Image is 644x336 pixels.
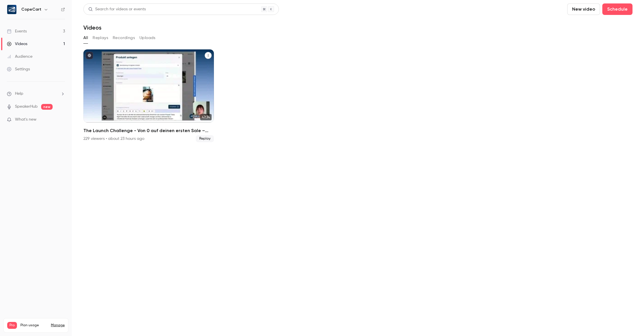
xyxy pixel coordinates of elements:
div: Search for videos or events [88,6,146,12]
span: Plan usage [20,323,47,328]
span: Pro [7,322,17,329]
span: new [41,104,53,110]
section: Videos [83,3,632,333]
h2: The Launch Challenge - Von 0 auf deinen ersten Sale – [PERSON_NAME] als gedacht [83,127,214,134]
ul: Videos [83,49,632,142]
a: 47:34The Launch Challenge - Von 0 auf deinen ersten Sale – [PERSON_NAME] als gedacht229 viewers •... [83,49,214,142]
div: 229 viewers • about 23 hours ago [83,136,144,142]
a: Manage [51,323,65,328]
div: Audience [7,54,32,59]
img: CopeCart [7,5,16,14]
button: Uploads [139,33,156,43]
li: The Launch Challenge - Von 0 auf deinen ersten Sale – schneller als gedacht [83,49,214,142]
button: Recordings [113,33,135,43]
div: Videos [7,41,27,47]
li: help-dropdown-opener [7,91,65,97]
div: Settings [7,66,30,72]
span: What's new [15,117,37,123]
button: New video [567,3,600,15]
button: Replays [93,33,108,43]
span: 47:34 [200,114,212,120]
h6: CopeCart [21,7,41,12]
span: Help [15,91,23,97]
button: Schedule [602,3,632,15]
a: SpeakerHub [15,104,38,110]
button: All [83,33,88,43]
div: Events [7,28,27,34]
span: Replay [196,135,214,142]
button: published [86,52,93,59]
h1: Videos [83,24,101,31]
